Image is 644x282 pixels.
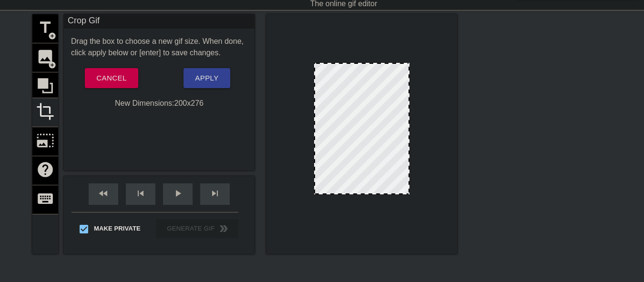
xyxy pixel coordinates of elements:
span: Apply [195,72,218,84]
span: Make Private [94,224,141,233]
span: play_arrow [172,188,184,199]
div: Drag the box to choose a new gif size. When done, click apply below or [enter] to save changes. [64,36,255,59]
button: Apply [184,68,230,88]
span: crop [36,102,54,121]
span: Cancel [96,72,126,84]
span: skip_previous [135,188,146,199]
span: skip_next [209,188,221,199]
div: New Dimensions: 200 x 276 [64,98,255,109]
button: Cancel [85,68,138,88]
span: fast_rewind [98,188,109,199]
div: Crop Gif [64,14,255,29]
